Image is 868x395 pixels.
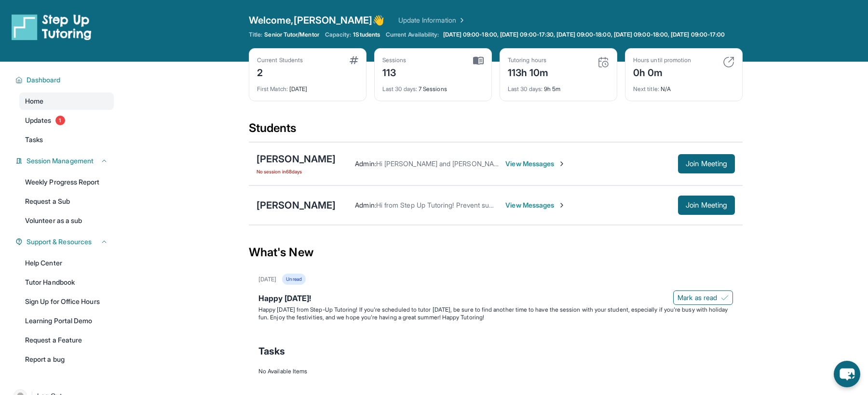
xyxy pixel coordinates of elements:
[257,64,303,79] div: 2
[473,56,484,65] img: card
[19,92,114,110] a: Home
[257,168,336,175] span: No session in 68 days
[723,56,734,68] img: card
[282,274,305,285] div: Unread
[508,79,609,93] div: 9h 5m
[505,159,566,169] span: View Messages
[258,344,285,358] span: Tasks
[23,156,108,166] button: Session Management
[686,202,727,208] span: Join Meeting
[55,116,65,125] span: 1
[19,351,114,368] a: Report a bug
[19,293,114,310] a: Sign Up for Office Hours
[834,361,860,387] button: chat-button
[249,120,743,142] div: Students
[258,292,733,306] div: Happy [DATE]!
[508,64,549,79] div: 113h 10m
[386,31,439,39] span: Current Availability:
[25,116,52,125] span: Updates
[558,201,566,209] img: Chevron-Right
[633,64,691,79] div: 0h 0m
[19,193,114,210] a: Request a Sub
[19,312,114,329] a: Learning Portal Demo
[25,135,43,145] span: Tasks
[249,13,385,27] span: Welcome, [PERSON_NAME] 👋
[249,31,262,39] span: Title:
[257,198,336,212] div: [PERSON_NAME]
[673,290,733,305] button: Mark as read
[441,31,727,39] a: [DATE] 09:00-18:00, [DATE] 09:00-17:30, [DATE] 09:00-18:00, [DATE] 09:00-18:00, [DATE] 09:00-17:00
[508,85,542,92] span: Last 30 days :
[558,160,566,168] img: Chevron-Right
[23,237,108,247] button: Support & Resources
[19,331,114,349] a: Request a Feature
[633,85,659,92] span: Next title :
[27,237,92,247] span: Support & Resources
[678,154,735,173] button: Join Meeting
[19,131,114,148] a: Tasks
[382,79,484,93] div: 7 Sessions
[678,293,717,303] span: Mark as read
[325,31,352,39] span: Capacity:
[257,85,288,92] span: First Match :
[258,368,733,375] div: No Available Items
[678,196,735,215] button: Join Meeting
[27,75,61,85] span: Dashboard
[398,15,466,25] a: Update Information
[508,56,549,64] div: Tutoring hours
[19,112,114,129] a: Updates1
[597,56,609,68] img: card
[721,294,729,302] img: Mark as read
[258,306,733,321] p: Happy [DATE] from Step-Up Tutoring! If you're scheduled to tutor [DATE], be sure to find another ...
[456,15,466,25] img: Chevron Right
[264,31,319,39] span: Senior Tutor/Mentor
[249,231,743,274] div: What's New
[258,276,276,283] div: [DATE]
[12,13,92,40] img: logo
[382,85,417,92] span: Last 30 days :
[25,96,43,106] span: Home
[633,79,734,93] div: N/A
[382,56,407,64] div: Sessions
[19,173,114,191] a: Weekly Progress Report
[505,200,566,210] span: View Messages
[355,159,376,168] span: Admin :
[443,31,725,39] span: [DATE] 09:00-18:00, [DATE] 09:00-17:30, [DATE] 09:00-18:00, [DATE] 09:00-18:00, [DATE] 09:00-17:00
[355,201,376,209] span: Admin :
[353,31,380,39] span: 1 Students
[23,75,108,85] button: Dashboard
[257,152,336,166] div: [PERSON_NAME]
[257,56,303,64] div: Current Students
[257,79,358,93] div: [DATE]
[350,56,358,64] img: card
[633,56,691,64] div: Hours until promotion
[19,254,114,272] a: Help Center
[27,156,94,166] span: Session Management
[686,161,727,167] span: Join Meeting
[382,64,407,79] div: 113
[19,274,114,291] a: Tutor Handbook
[19,212,114,229] a: Volunteer as a sub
